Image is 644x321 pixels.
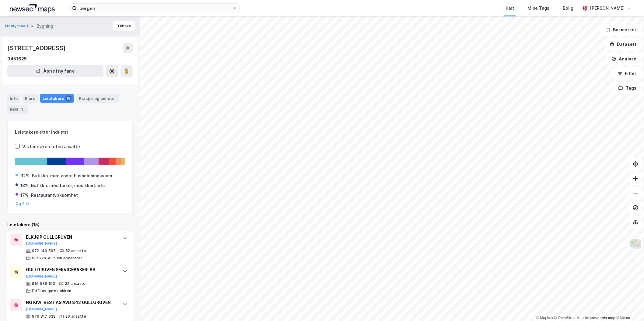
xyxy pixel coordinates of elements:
div: 916 539 193 [32,281,55,286]
div: [PERSON_NAME] [590,5,625,12]
div: 3 [19,106,25,112]
div: 18% [20,182,29,189]
div: [STREET_ADDRESS] [7,43,67,53]
div: Vis leietakere uten ansatte [22,143,80,150]
button: Datasett [604,38,642,50]
div: Leietakere etter industri [15,128,125,136]
input: Søk på adresse, matrikkel, gårdeiere, leietakere eller personer [77,4,232,13]
div: 26 ansatte [65,314,86,319]
button: Tags [613,82,642,94]
a: OpenStreetMap [554,316,584,320]
button: [DOMAIN_NAME] [26,274,57,279]
div: 976 817 338 [32,314,56,319]
div: Restaurantvirksomhet [31,192,78,199]
div: Info [7,94,20,103]
div: 15 [65,95,71,101]
div: Leietakere (15) [7,221,133,228]
div: 32 ansatte [65,281,85,286]
div: Butikkh. med bøker, musikkart. etc. [31,182,106,189]
div: 972 140 597 [32,248,56,253]
button: Tilbake [113,21,135,31]
div: Mine Tags [527,5,549,12]
button: Analyse [606,53,642,65]
button: Åpne i ny fane [7,65,103,77]
div: 32% [20,172,30,179]
div: ESG [7,105,28,114]
div: Eiere [23,94,38,103]
div: 17% [20,192,29,199]
div: Drift av gatekjøkken [32,289,71,293]
iframe: Chat Widget [614,292,644,321]
a: Mapbox [536,316,553,320]
button: [DOMAIN_NAME] [26,307,57,312]
div: NG KIWI VEST AS AVD 842 GULLGRUVEN [26,299,117,306]
div: 9451625 [7,55,27,63]
a: Improve this map [585,316,615,320]
div: Butikkh. med andre husholdningsvarer [32,172,113,179]
div: Leietakere [40,94,74,103]
div: ELKJØP GULLGRUVEN [26,234,117,241]
div: Bolig [563,5,573,12]
button: Bokmerker [600,24,642,36]
div: GULLGRUVEN SERVICEBAKERI AS [26,266,117,273]
button: [DOMAIN_NAME] [26,241,57,246]
img: logo.a4113a55bc3d86da70a041830d287a7e.svg [10,4,55,13]
button: Liamyrane 1 [5,23,30,29]
div: Butikkh. el. hush.apparater [32,256,82,261]
div: 52 ansatte [65,248,86,253]
button: Og 5 til [16,201,30,206]
div: Bygning [37,22,53,30]
div: Kart [506,5,514,12]
div: Etasjer og enheter [79,96,116,101]
img: Z [630,238,641,250]
button: Filter [612,67,642,80]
